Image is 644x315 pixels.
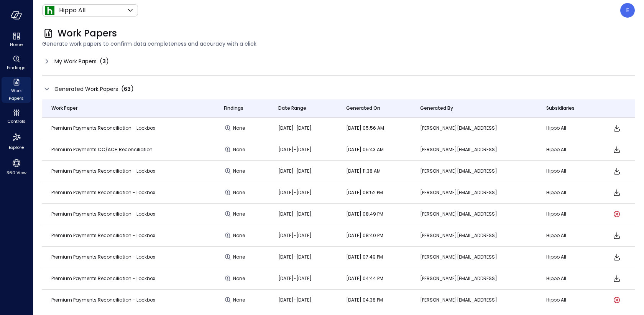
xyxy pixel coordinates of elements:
[620,3,635,18] div: Eleanor Yehudai
[346,275,383,282] span: [DATE] 04:44 PM
[51,125,155,131] span: Premium Payments Reconciliation - Lockbox
[42,40,635,48] span: Generate work papers to confirm data completeness and accuracy with a click
[420,210,528,218] p: [PERSON_NAME][EMAIL_ADDRESS]
[233,189,247,196] span: None
[346,146,384,153] span: [DATE] 05:43 AM
[233,146,247,153] span: None
[546,253,589,261] p: Hippo All
[612,124,621,133] span: Download
[278,125,312,131] span: [DATE]-[DATE]
[278,232,312,239] span: [DATE]-[DATE]
[10,41,23,48] span: Home
[2,77,31,103] div: Work Papers
[51,275,155,282] span: Premium Payments Reconciliation - Lockbox
[5,87,28,102] span: Work Papers
[420,253,528,261] p: [PERSON_NAME][EMAIL_ADDRESS]
[278,297,312,303] span: [DATE]-[DATE]
[346,104,380,112] span: Generated On
[546,124,589,132] p: Hippo All
[100,57,109,66] div: ( )
[278,104,306,112] span: Date Range
[420,104,453,112] span: Generated By
[612,188,621,197] span: Download
[420,124,528,132] p: [PERSON_NAME][EMAIL_ADDRESS]
[612,295,621,305] button: Work paper generation failed
[420,146,528,153] p: [PERSON_NAME][EMAIL_ADDRESS]
[278,168,312,174] span: [DATE]-[DATE]
[612,231,621,240] span: Download
[346,297,383,303] span: [DATE] 04:38 PM
[420,189,528,196] p: [PERSON_NAME][EMAIL_ADDRESS]
[546,210,589,218] p: Hippo All
[233,232,247,239] span: None
[233,124,247,132] span: None
[2,107,31,126] div: Controls
[546,275,589,282] p: Hippo All
[278,189,312,196] span: [DATE]-[DATE]
[546,296,589,304] p: Hippo All
[612,167,621,176] span: Download
[233,167,247,175] span: None
[7,117,26,125] span: Controls
[626,6,629,15] p: E
[2,31,31,49] div: Home
[546,146,589,153] p: Hippo All
[546,189,589,196] p: Hippo All
[2,54,31,72] div: Findings
[233,296,247,304] span: None
[51,146,153,153] span: Premium Payments CC/ACH Reconciliation
[420,275,528,282] p: [PERSON_NAME][EMAIL_ADDRESS]
[59,6,85,15] p: Hippo All
[2,157,31,177] div: 360 View
[346,254,383,260] span: [DATE] 07:49 PM
[45,6,54,15] img: Icon
[612,145,621,154] span: Download
[420,167,528,175] p: [PERSON_NAME][EMAIL_ADDRESS]
[612,252,621,262] span: Download
[124,85,131,93] span: 63
[51,254,155,260] span: Premium Payments Reconciliation - Lockbox
[612,274,621,283] span: Download
[54,57,97,66] span: My Work Papers
[346,125,384,131] span: [DATE] 05:56 AM
[7,169,26,176] span: 360 View
[233,275,247,282] span: None
[346,211,383,217] span: [DATE] 08:49 PM
[546,104,575,112] span: Subsidiaries
[121,84,134,94] div: ( )
[51,168,155,174] span: Premium Payments Reconciliation - Lockbox
[7,64,26,71] span: Findings
[420,296,528,304] p: [PERSON_NAME][EMAIL_ADDRESS]
[278,275,312,282] span: [DATE]-[DATE]
[9,143,24,151] span: Explore
[51,232,155,239] span: Premium Payments Reconciliation - Lockbox
[278,254,312,260] span: [DATE]-[DATE]
[51,104,77,112] span: Work Paper
[54,85,118,93] span: Generated Work Papers
[346,168,381,174] span: [DATE] 11:38 AM
[278,146,312,153] span: [DATE]-[DATE]
[546,232,589,239] p: Hippo All
[612,209,621,219] button: Work paper generation failed
[420,232,528,239] p: [PERSON_NAME][EMAIL_ADDRESS]
[346,189,383,196] span: [DATE] 08:52 PM
[233,210,247,218] span: None
[51,297,155,303] span: Premium Payments Reconciliation - Lockbox
[58,27,117,40] span: Work Papers
[278,211,312,217] span: [DATE]-[DATE]
[233,253,247,261] span: None
[102,58,106,65] span: 3
[546,167,589,175] p: Hippo All
[51,189,155,196] span: Premium Payments Reconciliation - Lockbox
[224,104,243,112] span: Findings
[51,211,155,217] span: Premium Payments Reconciliation - Lockbox
[346,232,383,239] span: [DATE] 08:40 PM
[2,130,31,152] div: Explore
